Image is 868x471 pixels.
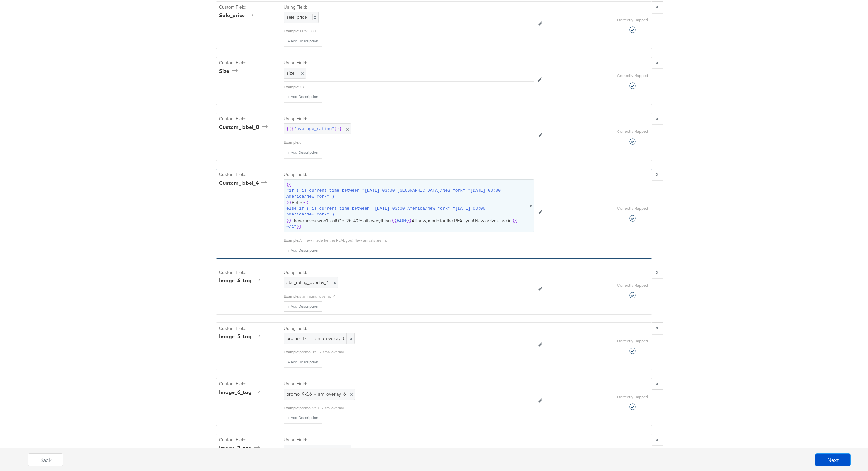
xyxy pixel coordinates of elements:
[656,171,658,177] strong: x
[284,148,322,158] button: + Add Description
[286,70,294,76] span: size
[652,434,663,445] button: x
[656,325,658,330] strong: x
[219,381,278,387] label: Custom Field:
[286,126,294,132] span: {{{
[219,4,278,10] label: Custom Field:
[219,172,278,178] label: Custom Field:
[284,92,322,102] button: + Add Description
[815,453,851,466] button: Next
[286,182,292,188] span: {{
[28,453,63,466] button: Back
[299,28,534,34] div: 11.97 USD
[299,294,534,299] div: star_rating_overlay_4
[652,378,663,390] button: x
[617,73,648,78] label: Correctly Mapped
[219,333,262,340] div: image_5_tag
[617,394,648,400] label: Correctly Mapped
[652,267,663,278] button: x
[346,333,354,344] span: x
[347,389,355,400] span: x
[284,325,534,331] label: Using Field:
[219,269,278,276] label: Custom Field:
[330,277,338,288] span: x
[284,269,534,276] label: Using Field:
[284,4,534,10] label: Using Field:
[334,126,342,132] span: }}}
[284,28,299,34] div: Example:
[407,218,412,224] span: }}
[284,405,299,411] div: Example:
[219,12,255,19] div: sale_price
[652,113,663,124] button: x
[219,123,270,131] div: custom_label_0
[299,140,534,145] div: 5
[286,14,307,20] span: sale_price
[284,36,322,46] button: + Add Description
[219,179,269,187] div: custom_label_4
[286,188,525,200] span: #if ( is_current_time_between "[DATE] 03:00 [GEOGRAPHIC_DATA]/New_York" "[DATE] 03:00 America/New...
[296,224,302,230] span: }}
[652,169,663,180] button: x
[219,437,278,443] label: Custom Field:
[284,60,534,66] label: Using Field:
[312,14,316,20] span: x
[284,84,299,89] div: Example:
[299,238,534,243] div: All new, made for the REAL you! New arrivals are in.
[284,357,322,367] button: + Add Description
[299,405,534,411] div: promo_9x16_-_sm_overlay_6
[286,218,292,224] span: }}
[656,436,658,442] strong: x
[304,200,309,206] span: {{
[219,277,262,284] div: image_4_tag
[284,140,299,145] div: Example:
[284,294,299,299] div: Example:
[512,218,518,224] span: {{
[617,17,648,23] label: Correctly Mapped
[617,283,648,288] label: Correctly Mapped
[284,413,322,423] button: + Add Description
[286,335,352,341] span: promo_1x1_-_sma_overlay_5
[219,389,262,396] div: image_6_tag
[286,182,532,230] span: Better These saves won't last! Get 25-40% off everything. All new, made for the REAL you! New arr...
[526,180,534,232] span: x
[656,269,658,275] strong: x
[286,200,292,206] span: }}
[286,224,296,230] span: ~/if
[284,381,534,387] label: Using Field:
[617,339,648,344] label: Correctly Mapped
[286,279,336,286] span: star_rating_overlay_4
[284,437,534,443] label: Using Field:
[617,129,648,134] label: Correctly Mapped
[299,84,534,89] div: XS
[219,116,278,122] label: Custom Field:
[219,325,278,331] label: Custom Field:
[299,350,534,355] div: promo_1x1_-_sma_overlay_5
[656,115,658,121] strong: x
[656,4,658,9] strong: x
[656,59,658,65] strong: x
[284,116,534,122] label: Using Field:
[284,350,299,355] div: Example:
[219,68,240,75] div: size
[294,126,334,132] span: "average_rating"
[284,238,299,243] div: Example:
[219,60,278,66] label: Custom Field:
[284,301,322,312] button: + Add Description
[284,172,534,178] label: Using Field:
[284,246,322,256] button: + Add Description
[652,322,663,334] button: x
[300,70,304,76] span: x
[286,206,525,218] span: else if ( is_current_time_between "[DATE] 03:00 America/New_York" "[DATE] 03:00 America/New_York" )
[652,1,663,13] button: x
[617,206,648,211] label: Correctly Mapped
[397,218,407,224] span: else
[392,218,397,224] span: {{
[343,124,351,134] span: x
[652,57,663,68] button: x
[656,381,658,386] strong: x
[286,391,352,397] span: promo_9x16_-_sm_overlay_6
